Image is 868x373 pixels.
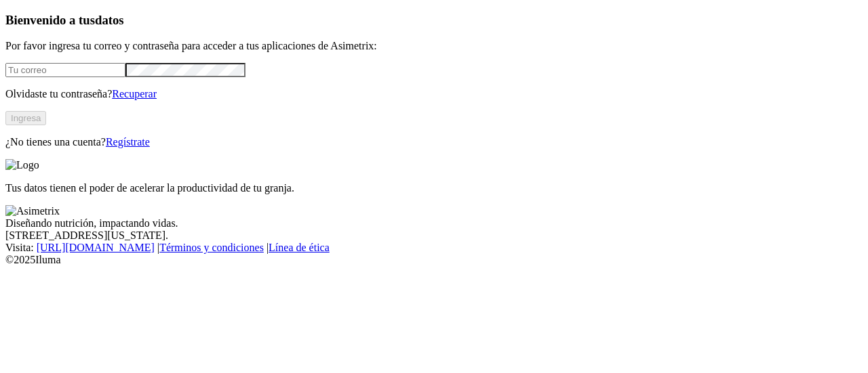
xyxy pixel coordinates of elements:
[5,229,863,242] div: [STREET_ADDRESS][US_STATE].
[5,13,863,28] h3: Bienvenido a tus
[159,242,264,253] a: Términos y condiciones
[5,136,863,148] p: ¿No tienes una cuenta?
[5,88,863,100] p: Olvidaste tu contraseña?
[5,205,60,217] img: Asimetrix
[37,242,155,253] a: [URL][DOMAIN_NAME]
[5,111,46,125] button: Ingresa
[5,242,863,254] div: Visita : | |
[5,217,863,229] div: Diseñando nutrición, impactando vidas.
[5,182,863,194] p: Tus datos tienen el poder de acelerar la productividad de tu granja.
[95,13,124,27] span: datos
[106,136,150,148] a: Regístrate
[5,40,863,52] p: Por favor ingresa tu correo y contraseña para acceder a tus aplicaciones de Asimetrix:
[5,63,125,77] input: Tu correo
[5,254,863,266] div: © 2025 Iluma
[5,159,39,171] img: Logo
[112,88,157,100] a: Recuperar
[269,242,330,253] a: Línea de ética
